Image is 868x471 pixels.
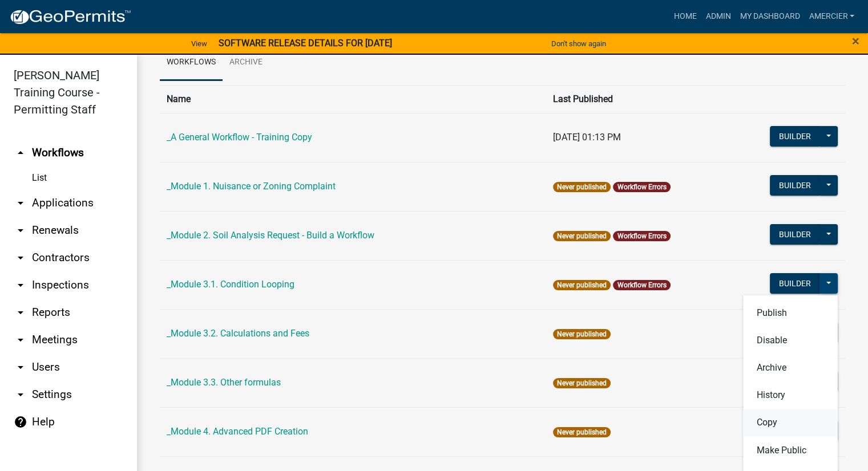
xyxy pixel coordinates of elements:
[167,328,309,339] a: _Module 3.2. Calculations and Fees
[553,132,621,143] span: [DATE] 01:13 PM
[743,299,838,327] button: Publish
[14,306,27,319] i: arrow_drop_down
[743,436,838,464] button: Make Public
[735,6,804,27] a: My Dashboard
[743,381,838,409] button: History
[804,6,859,27] a: amercier
[187,34,212,53] a: View
[14,278,27,292] i: arrow_drop_down
[167,181,336,192] a: _Module 1. Nuisance or Zoning Complaint
[14,224,27,237] i: arrow_drop_down
[167,132,312,143] a: _A General Workflow - Training Copy
[553,231,611,241] span: Never published
[547,34,611,53] button: Don't show again
[553,427,611,437] span: Never published
[14,360,27,374] i: arrow_drop_down
[701,6,735,27] a: Admin
[546,85,737,113] th: Last Published
[743,327,838,354] button: Disable
[553,280,611,290] span: Never published
[14,415,27,429] i: help
[617,183,667,191] a: Workflow Errors
[14,146,27,160] i: arrow_drop_up
[617,232,667,240] a: Workflow Errors
[167,426,308,437] a: _Module 4. Advanced PDF Creation
[770,175,820,196] button: Builder
[14,251,27,265] i: arrow_drop_down
[167,377,281,388] a: _Module 3.3. Other formulas
[14,388,27,401] i: arrow_drop_down
[770,224,820,245] button: Builder
[852,33,859,49] span: ×
[160,44,223,81] a: Workflows
[669,6,701,27] a: Home
[743,354,838,381] button: Archive
[223,44,269,81] a: Archive
[852,34,859,48] button: Close
[770,126,820,147] button: Builder
[14,196,27,210] i: arrow_drop_down
[167,279,294,290] a: _Module 3.1. Condition Looping
[770,273,820,294] button: Builder
[743,409,838,436] button: Copy
[219,38,392,48] strong: SOFTWARE RELEASE DETAILS FOR [DATE]
[553,329,611,339] span: Never published
[14,333,27,347] i: arrow_drop_down
[167,230,374,241] a: _Module 2. Soil Analysis Request - Build a Workflow
[617,281,667,289] a: Workflow Errors
[160,85,546,113] th: Name
[553,378,611,388] span: Never published
[553,182,611,192] span: Never published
